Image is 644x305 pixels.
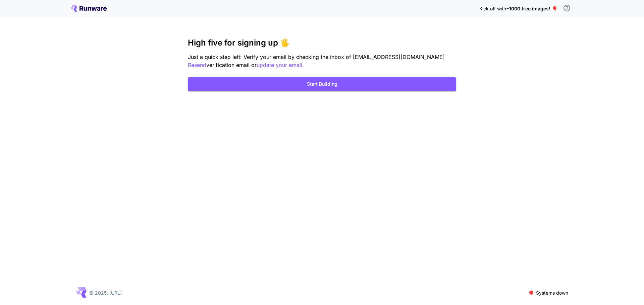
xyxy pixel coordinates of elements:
p: Systems down [536,289,568,296]
span: verification email or [206,62,257,68]
span: Kick off with [479,6,506,11]
p: © 2025, [URL] [89,289,122,296]
button: In order to qualify for free credit, you need to sign up with a business email address and click ... [560,1,574,15]
span: ~1000 free images! 🎈 [506,6,557,11]
h3: High five for signing up 🖐️ [188,38,456,48]
span: Just a quick step left: Verify your email by checking the inbox of [EMAIL_ADDRESS][DOMAIN_NAME] [188,54,445,60]
button: update your email. [257,61,304,69]
button: Resend [188,61,206,69]
button: Start Building [188,77,456,91]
